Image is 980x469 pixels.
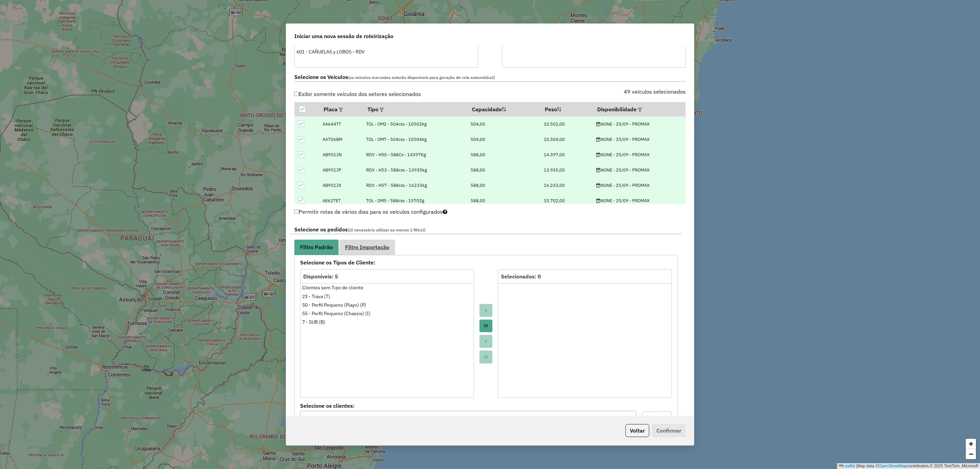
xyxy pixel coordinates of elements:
[319,162,363,178] td: AB951JP
[363,193,467,208] td: TOL - OM5 - 588cxs - 15702g
[540,162,593,178] td: 13.935,00
[596,183,601,188] i: Possui agenda para o dia
[319,178,363,193] td: AB951JX
[540,193,593,208] td: 15.702,00
[467,178,540,193] td: 588,00
[839,464,855,468] a: Leaflet
[294,73,686,82] label: Selecione os Veículos :
[294,87,421,100] label: Exibir somente veículos dos setores selecionados
[302,284,472,291] div: Clientes sem Tipo de cliente
[856,464,857,468] span: |
[479,320,492,333] button: Move All to Target
[319,132,363,147] td: AA706BM
[540,132,593,147] td: 10.504,00
[363,102,467,116] th: Tipo
[300,402,636,410] label: Selecione os clientes:
[363,178,467,193] td: RDV - H57 - 588cxs - 16233kg
[467,162,540,178] td: 588,00
[345,244,389,250] span: Filtro Importação
[363,147,467,162] td: RDV - H50 - 588Cx - 14397Kg
[596,153,601,157] i: Possui agenda para o dia
[596,167,682,173] div: NONE - 25/09 - PROMAX
[969,439,973,448] span: +
[540,178,593,193] td: 16.233,00
[363,162,467,178] td: RDV - H53 - 588cxs - 13935kg
[294,205,447,218] label: Permitir rotas de vários dias para os veículos configurados
[467,102,540,116] th: Capacidade
[596,197,682,204] div: NONE - 25/09 - PROMAX
[540,116,593,132] td: 10.502,00
[319,116,363,132] td: AA644TT
[596,182,682,189] div: NONE - 25/09 - PROMAX
[596,121,682,127] div: NONE - 25/09 - PROMAX
[302,310,472,317] div: 55 - Perfil Pequeno (Chassis) (I)
[596,136,682,143] div: NONE - 25/09 - PROMAX
[319,193,363,208] td: AE627ET
[624,87,686,96] label: 49 veículos selecionados
[296,48,476,55] div: 601 - CAÑUELAS y LOBOS - RDV
[296,258,676,266] strong: Selecione os Tipos de Cliente:
[969,450,973,458] span: −
[319,102,363,116] th: Placa
[302,302,472,309] div: 50 - Perfil Pequeno (Playo) (P)
[294,209,299,214] input: Permitir rotas de vários dias para os veículos configurados
[467,132,540,147] td: 504,00
[540,102,593,116] th: Peso
[596,138,601,142] i: Possui agenda para o dia
[363,132,467,147] td: TOL - OM7 - 504cxs - 10504kg
[642,411,672,424] button: Buscar
[302,319,472,326] div: 7 - SUB (B)
[467,116,540,132] td: 504,00
[879,464,908,468] a: OpenStreetMap
[837,463,980,469] div: Map data © contributors,© 2025 TomTom, Microsoft
[348,75,493,80] span: (os veículos marcados estarão disponíveis para geração de rota automática)
[294,92,299,96] input: Exibir somente veículos dos setores selecionados
[596,151,682,158] div: NONE - 25/09 - PROMAX
[540,147,593,162] td: 14.397,00
[596,199,601,203] i: Possui agenda para o dia
[294,32,393,40] span: Iniciar uma nova sessão de roteirização
[300,244,333,250] span: Filtro Padrão
[625,424,649,437] button: Voltar
[966,449,976,459] a: Zoom out
[443,209,447,214] i: Selecione pelo menos um veículo
[467,193,540,208] td: 588,00
[596,168,601,173] i: Possui agenda para o dia
[302,293,472,300] div: 23 - Trava (T)
[349,227,424,232] span: (é necessário utilizar ao menos 1 filtro)
[319,147,363,162] td: AB951JN
[290,225,682,234] label: Selecione os pedidos: :
[966,439,976,449] a: Zoom in
[592,102,685,116] th: Disponibilidade
[363,116,467,132] td: TOL - OM2 - 504cxs - 10502kg
[467,147,540,162] td: 588,00
[303,272,471,280] div: Disponíveis: 5
[596,122,601,127] i: Possui agenda para o dia
[501,272,669,280] div: Selecionados: 0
